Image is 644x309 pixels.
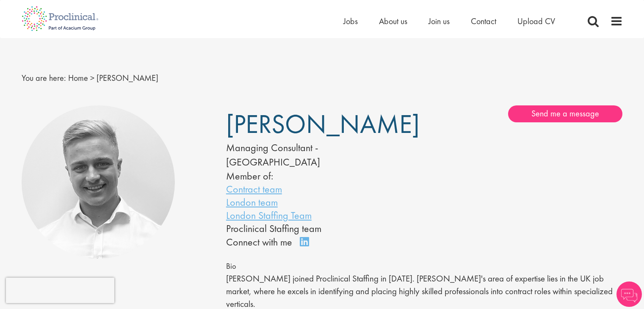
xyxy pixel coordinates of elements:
div: Managing Consultant - [GEOGRAPHIC_DATA] [226,141,399,170]
a: London Staffing Team [226,209,312,222]
span: [PERSON_NAME] [97,72,158,83]
span: > [90,72,94,83]
a: Join us [428,16,450,27]
a: Send me a message [508,105,622,122]
span: [PERSON_NAME] [226,107,420,141]
a: Jobs [343,16,358,27]
iframe: reCAPTCHA [6,278,114,303]
span: You are here: [22,72,66,83]
a: Contact [471,16,496,27]
a: Upload CV [517,16,555,27]
a: About us [379,16,407,27]
li: Proclinical Staffing team [226,222,399,235]
a: breadcrumb link [68,72,88,83]
a: London team [226,196,278,209]
span: Bio [226,261,236,271]
img: Chatbot [616,281,642,307]
label: Member of: [226,169,273,182]
img: Joshua Bye [22,105,175,259]
a: Contract team [226,182,282,196]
